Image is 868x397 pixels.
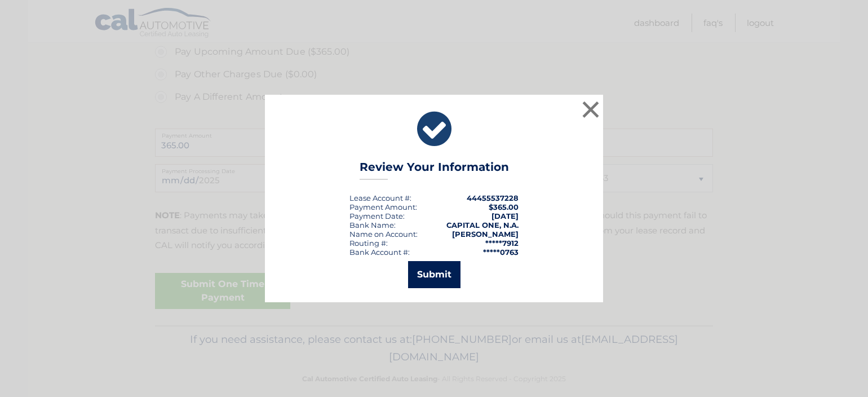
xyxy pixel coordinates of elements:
[349,211,403,220] span: Payment Date
[349,248,410,257] div: Bank Account #:
[349,211,405,220] div: :
[349,220,396,230] div: Bank Name:
[467,193,519,202] strong: 44455537228
[408,261,460,288] button: Submit
[452,230,519,239] strong: [PERSON_NAME]
[349,202,417,211] div: Payment Amount:
[491,211,519,220] span: [DATE]
[349,239,388,248] div: Routing #:
[446,220,519,230] strong: CAPITAL ONE, N.A.
[360,160,509,180] h3: Review Your Information
[579,98,602,121] button: ×
[349,230,418,239] div: Name on Account:
[349,193,411,202] div: Lease Account #:
[489,202,519,211] span: $365.00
